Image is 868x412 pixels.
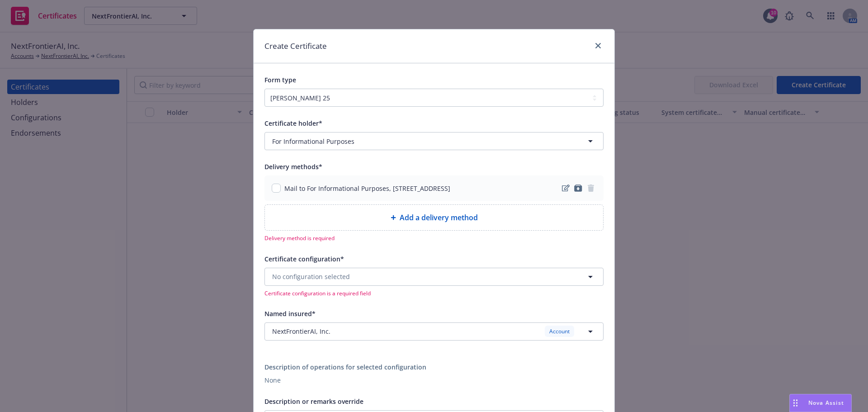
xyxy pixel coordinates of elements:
div: Description of operations for selected configuration [264,362,604,372]
button: For Informational Purposes [264,132,604,150]
span: Form type [264,76,296,84]
span: remove [585,183,596,194]
span: Certificate configuration is a required field [264,289,604,297]
div: Drag to move [790,394,801,412]
div: None [264,375,604,385]
span: Nova Assist [808,399,844,407]
div: Mail to For Informational Purposes, [STREET_ADDRESS] [284,184,450,193]
span: NextFrontierAI, Inc. [272,327,330,336]
a: archive [573,183,584,194]
button: No configuration selected [264,268,604,286]
span: Certificate holder* [264,119,322,128]
span: Add a delivery method [400,212,478,223]
a: edit [560,183,571,194]
span: Named insured* [264,309,316,318]
button: Nova Assist [789,394,852,412]
h1: Create Certificate [264,40,327,52]
span: Delivery method is required [264,234,604,242]
div: Account [545,326,574,337]
span: Certificate configuration* [264,255,344,263]
div: Add a delivery method [264,204,604,231]
span: No configuration selected [272,272,350,281]
a: close [593,40,604,51]
span: Description or remarks override [264,397,363,406]
span: For Informational Purposes [272,137,354,146]
span: Delivery methods* [264,162,322,171]
button: NextFrontierAI, Inc.Account [264,322,604,341]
